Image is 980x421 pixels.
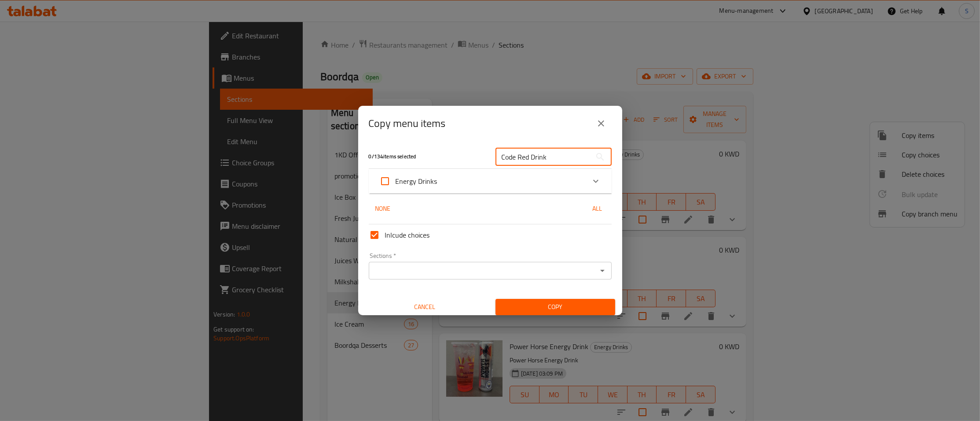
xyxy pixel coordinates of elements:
[396,175,437,188] span: Energy Drinks
[369,201,397,217] button: None
[584,201,612,217] button: All
[596,265,609,277] button: Open
[369,153,485,160] h5: 0 / 134 items selected
[371,265,595,277] input: Select section
[365,299,485,315] button: Cancel
[385,230,430,240] span: Inlcude choices
[369,169,612,194] div: Expand
[587,203,608,214] span: All
[591,113,612,134] button: close
[369,302,481,313] span: Cancel
[372,203,393,214] span: None
[503,302,608,313] span: Copy
[369,116,446,130] h2: Copy menu items
[496,148,591,166] input: Search in items
[496,299,615,315] button: Copy
[374,171,437,192] label: Acknowledge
